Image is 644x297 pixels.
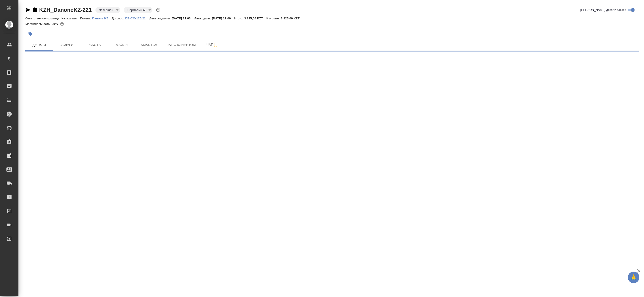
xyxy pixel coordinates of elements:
a: DB-CO-126/21 [125,16,149,20]
a: Danone KZ [92,16,112,20]
span: Smartcat [139,42,161,48]
p: Клиент: [80,17,92,20]
svg: Подписаться [213,42,218,48]
p: Ответственная команда: [25,17,62,20]
span: Чат [201,42,223,48]
p: Дата создания: [149,17,172,20]
button: Нормальный [126,8,147,12]
p: Итого: [234,17,244,20]
p: Маржинальность: [25,22,52,26]
p: Казахстан [62,17,80,20]
button: 48.80 RUB; 0.00 KZT; [59,21,65,27]
p: [DATE] 11:03 [172,17,194,20]
span: Услуги [56,42,78,48]
p: Договор: [112,17,125,20]
p: Дата сдачи: [194,17,212,20]
span: Работы [83,42,106,48]
a: KZH_DanoneKZ-221 [39,7,92,13]
p: 3 825,00 KZT [281,17,303,20]
div: Завершен [95,7,120,13]
button: Добавить тэг [25,29,36,39]
span: 🙏 [630,273,638,282]
span: Детали [28,42,50,48]
span: Файлы [111,42,133,48]
p: 3 825,00 KZT [244,17,266,20]
button: 🙏 [628,272,639,283]
p: [DATE] 12:00 [212,17,234,20]
span: [PERSON_NAME] детали заказа [580,8,626,12]
div: Завершен [124,7,152,13]
p: К оплате: [266,17,281,20]
p: Danone KZ [92,17,112,20]
button: Доп статусы указывают на важность/срочность заказа [155,7,161,13]
button: Скопировать ссылку [32,7,38,13]
p: 90% [52,22,59,26]
span: Чат с клиентом [166,42,196,48]
button: Завершен [98,8,115,12]
p: DB-CO-126/21 [125,17,149,20]
button: Скопировать ссылку для ЯМессенджера [25,7,31,13]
